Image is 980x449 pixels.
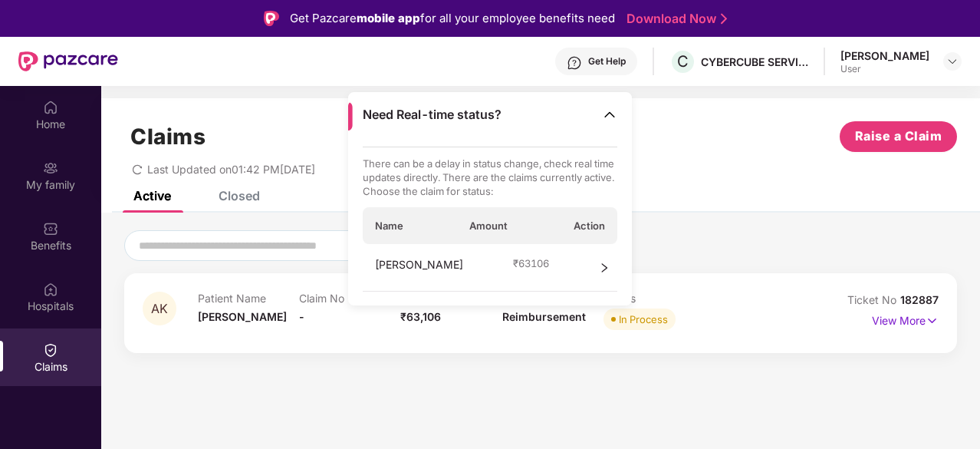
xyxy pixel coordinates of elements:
span: [PERSON_NAME] [375,256,463,279]
div: Active [133,188,171,203]
p: Status [603,292,705,305]
div: In Process [619,312,668,327]
img: svg+xml;base64,PHN2ZyBpZD0iRHJvcGRvd24tMzJ4MzIiIHhtbG5zPSJodHRwOi8vd3d3LnczLm9yZy8yMDAwL3N2ZyIgd2... [946,55,959,68]
span: Amount [469,219,508,233]
h1: Claims [130,124,206,150]
p: There can be a delay in status change, check real time updates directly. There are the claims cur... [363,157,618,198]
span: C [677,52,689,71]
div: CYBERCUBE SERVICES [701,54,808,69]
div: Get Help [588,55,626,68]
img: Stroke [721,11,727,27]
p: View More [872,309,939,329]
img: svg+xml;base64,PHN2ZyBpZD0iSGVscC0zMngzMiIgeG1sbnM9Imh0dHA6Ly93d3cudzMub3JnLzIwMDAvc3ZnIiB3aWR0aD... [567,55,582,71]
div: [PERSON_NAME] [840,48,929,63]
img: svg+xml;base64,PHN2ZyBpZD0iQ2xhaW0iIHhtbG5zPSJodHRwOi8vd3d3LnczLm9yZy8yMDAwL3N2ZyIgd2lkdGg9IjIwIi... [43,342,58,358]
span: Name [375,219,403,233]
img: Logo [264,11,279,26]
img: Toggle Icon [602,107,617,122]
span: Need Real-time status? [363,107,502,123]
div: Closed [219,188,260,203]
img: svg+xml;base64,PHN2ZyB4bWxucz0iaHR0cDovL3d3dy53My5vcmcvMjAwMC9zdmciIHdpZHRoPSIxNyIgaGVpZ2h0PSIxNy... [926,312,939,329]
span: Ticket No [847,293,900,306]
p: Patient Name [198,292,299,305]
button: Raise a Claim [840,121,957,152]
div: User [840,63,929,75]
span: AK [151,302,168,315]
img: New Pazcare Logo [18,51,118,71]
span: ₹63,106 [400,310,441,323]
span: right [599,256,610,279]
div: Get Pazcare for all your employee benefits need [290,9,615,28]
span: [PERSON_NAME] [198,310,287,323]
strong: mobile app [357,11,420,25]
span: ₹ 63106 [513,256,549,270]
span: redo [132,163,143,176]
span: - [299,310,304,323]
img: svg+xml;base64,PHN2ZyBpZD0iQmVuZWZpdHMiIHhtbG5zPSJodHRwOi8vd3d3LnczLm9yZy8yMDAwL3N2ZyIgd2lkdGg9Ij... [43,221,58,236]
span: Raise a Claim [855,127,942,146]
img: svg+xml;base64,PHN2ZyBpZD0iSG9tZSIgeG1sbnM9Imh0dHA6Ly93d3cudzMub3JnLzIwMDAvc3ZnIiB3aWR0aD0iMjAiIG... [43,100,58,115]
span: Action [574,219,605,233]
img: svg+xml;base64,PHN2ZyB3aWR0aD0iMjAiIGhlaWdodD0iMjAiIHZpZXdCb3g9IjAgMCAyMCAyMCIgZmlsbD0ibm9uZSIgeG... [43,160,58,176]
p: Claim No [299,292,400,305]
span: 182887 [900,293,939,306]
span: Last Updated on 01:42 PM[DATE] [147,163,315,176]
img: svg+xml;base64,PHN2ZyBpZD0iSG9zcGl0YWxzIiB4bWxucz0iaHR0cDovL3d3dy53My5vcmcvMjAwMC9zdmciIHdpZHRoPS... [43,282,58,297]
span: Reimbursement [502,310,586,323]
a: Download Now [626,11,722,27]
